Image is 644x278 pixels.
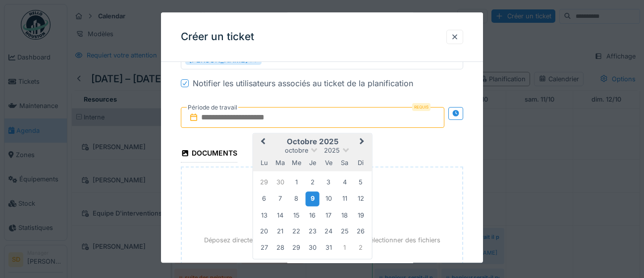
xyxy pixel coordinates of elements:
div: Choose jeudi 9 octobre 2025 [306,192,319,206]
div: lundi [258,157,271,170]
div: Choose lundi 20 octobre 2025 [258,225,271,238]
div: Choose samedi 4 octobre 2025 [338,176,351,189]
div: Choose mercredi 15 octobre 2025 [290,209,303,222]
div: Choose samedi 18 octobre 2025 [338,209,351,222]
div: mercredi [290,157,303,170]
div: Choose dimanche 12 octobre 2025 [354,192,367,206]
div: Choose vendredi 31 octobre 2025 [322,241,335,255]
div: Choose samedi 25 octobre 2025 [338,225,351,238]
div: Choose lundi 13 octobre 2025 [258,209,271,222]
div: Choose dimanche 2 novembre 2025 [354,241,367,255]
div: Choose dimanche 26 octobre 2025 [354,225,367,238]
div: Choose mardi 30 septembre 2025 [273,176,287,189]
div: Choose lundi 27 octobre 2025 [258,241,271,255]
div: jeudi [306,157,319,170]
div: Notifier les utilisateurs associés au ticket de la planification [193,78,413,90]
div: mardi [273,157,287,170]
h2: octobre 2025 [253,138,372,147]
div: Choose mardi 21 octobre 2025 [273,225,287,238]
div: Choose mardi 7 octobre 2025 [273,192,287,206]
div: Choose mercredi 8 octobre 2025 [290,192,303,206]
div: Choose vendredi 24 octobre 2025 [322,225,335,238]
h3: Créer un ticket [181,31,254,43]
button: Previous Month [254,135,270,151]
div: Choose mardi 28 octobre 2025 [273,241,287,255]
div: dimanche [354,157,367,170]
div: Requis [412,104,430,111]
div: Choose jeudi 16 octobre 2025 [306,209,319,222]
label: Période de travail [187,103,238,113]
p: Déposez directement des fichiers ici, ou cliquez pour sélectionner des fichiers [204,235,440,245]
div: Choose lundi 6 octobre 2025 [258,192,271,206]
div: Choose lundi 29 septembre 2025 [258,176,271,189]
div: Choose jeudi 30 octobre 2025 [306,241,319,255]
div: Choose dimanche 5 octobre 2025 [354,176,367,189]
div: Choose jeudi 2 octobre 2025 [306,176,319,189]
div: Choose vendredi 10 octobre 2025 [322,192,335,206]
div: Choose mercredi 22 octobre 2025 [290,225,303,238]
div: Choose jeudi 23 octobre 2025 [306,225,319,238]
div: Choose mardi 14 octobre 2025 [273,209,287,222]
div: Choose samedi 1 novembre 2025 [338,241,351,255]
div: Choose dimanche 19 octobre 2025 [354,209,367,222]
div: Choose samedi 11 octobre 2025 [338,192,351,206]
div: Choose vendredi 3 octobre 2025 [322,176,335,189]
div: Documents [181,146,237,163]
div: Month octobre, 2025 [256,174,369,256]
span: octobre [285,147,308,155]
div: Choose mercredi 29 octobre 2025 [290,241,303,255]
div: Choose mercredi 1 octobre 2025 [290,176,303,189]
span: 2025 [324,147,340,155]
button: Next Month [355,135,371,151]
div: Choose vendredi 17 octobre 2025 [322,209,335,222]
div: vendredi [322,157,335,170]
div: samedi [338,157,351,170]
